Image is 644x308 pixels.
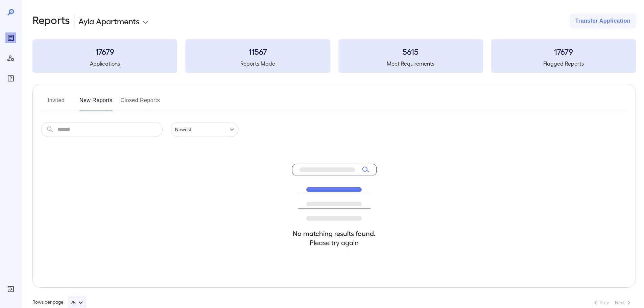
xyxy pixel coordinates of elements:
nav: pagination navigation [589,297,636,308]
h2: Reports [32,14,70,28]
div: Log Out [5,284,16,294]
h5: Reports Made [185,60,330,68]
button: Transfer Application [570,14,636,28]
p: Ayla Apartments [78,16,140,26]
div: Newest [171,122,238,137]
button: New Reports [79,95,113,111]
button: Closed Reports [121,95,160,111]
h4: No matching results found. [292,229,377,238]
h3: 17679 [32,46,177,57]
button: Invited [41,95,71,111]
h5: Meet Requirements [338,60,483,68]
h5: Flagged Reports [491,60,636,68]
div: Manage Users [5,53,16,64]
h3: 17679 [491,46,636,57]
h4: Please try again [292,238,377,247]
h5: Applications [32,60,177,68]
div: FAQ [5,73,16,84]
h3: 11567 [185,46,330,57]
h3: 5615 [338,46,483,57]
div: Reports [5,32,16,43]
summary: 17679Applications11567Reports Made5615Meet Requirements17679Flagged Reports [32,39,636,73]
